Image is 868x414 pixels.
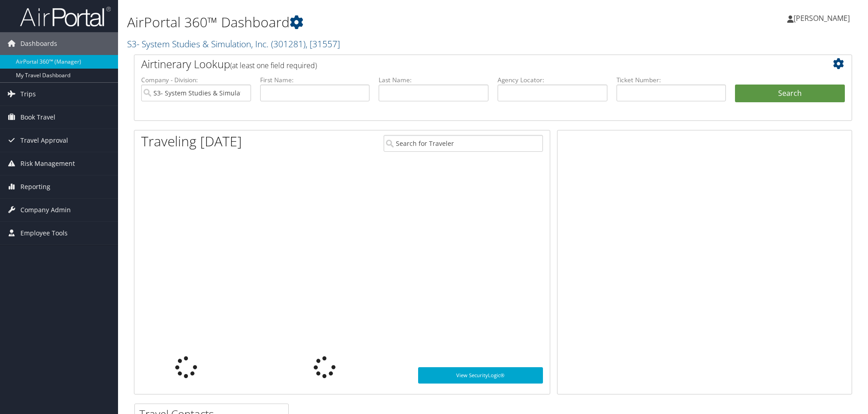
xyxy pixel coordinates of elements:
label: Agency Locator: [498,75,607,85]
span: Reporting [20,175,50,198]
span: Dashboards [20,32,57,55]
span: ( 301281 ) [271,38,306,50]
span: Book Travel [20,106,55,129]
h1: AirPortal 360™ Dashboard [127,13,615,32]
label: Ticket Number: [616,75,726,85]
span: [PERSON_NAME] [794,13,850,23]
span: Company Admin [20,199,71,221]
span: Trips [20,83,36,105]
button: Search [735,85,845,103]
span: , [ 31557 ] [306,38,340,50]
h1: Traveling [DATE] [141,132,242,151]
a: S3- System Studies & Simulation, Inc. [127,38,340,50]
span: (at least one field required) [230,60,317,70]
label: Last Name: [379,75,488,85]
span: Employee Tools [20,222,68,244]
a: View SecurityLogic® [418,367,543,384]
a: [PERSON_NAME] [787,5,859,32]
span: Travel Approval [20,129,68,152]
label: First Name: [260,75,370,85]
h2: Airtinerary Lookup [141,56,785,72]
input: Search for Traveler [384,135,543,152]
img: airportal-logo.png [20,6,111,27]
span: Risk Management [20,152,75,175]
label: Company - Division: [141,75,251,85]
